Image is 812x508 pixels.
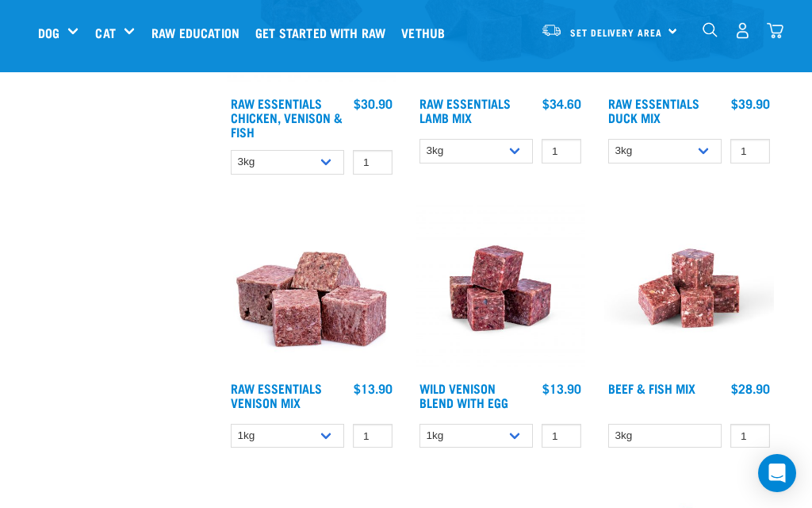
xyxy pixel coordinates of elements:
[703,22,718,37] img: home-icon-1@2x.png
[758,454,796,492] div: Open Intercom Messenger
[354,381,393,395] div: $13.90
[730,424,770,448] input: 1
[419,99,511,121] a: Raw Essentials Lamb Mix
[542,424,581,448] input: 1
[604,203,774,373] img: Beef Mackerel 1
[227,203,396,373] img: 1113 RE Venison Mix 01
[147,1,251,64] a: Raw Education
[767,22,783,39] img: home-icon@2x.png
[541,23,562,37] img: van-moving.png
[542,96,581,110] div: $34.60
[731,381,770,395] div: $28.90
[354,96,393,110] div: $30.90
[542,139,581,164] input: 1
[38,23,59,42] a: Dog
[608,384,695,391] a: Beef & Fish Mix
[231,384,322,406] a: Raw Essentials Venison Mix
[570,29,662,35] span: Set Delivery Area
[231,99,343,135] a: Raw Essentials Chicken, Venison & Fish
[353,150,393,175] input: 1
[542,381,581,395] div: $13.90
[397,1,457,64] a: Vethub
[608,99,699,121] a: Raw Essentials Duck Mix
[731,96,770,110] div: $39.90
[95,23,115,42] a: Cat
[419,384,508,406] a: Wild Venison Blend with Egg
[251,1,397,64] a: Get started with Raw
[416,203,585,373] img: Venison Egg 1616
[730,139,770,164] input: 1
[353,424,393,448] input: 1
[734,22,751,39] img: user.png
